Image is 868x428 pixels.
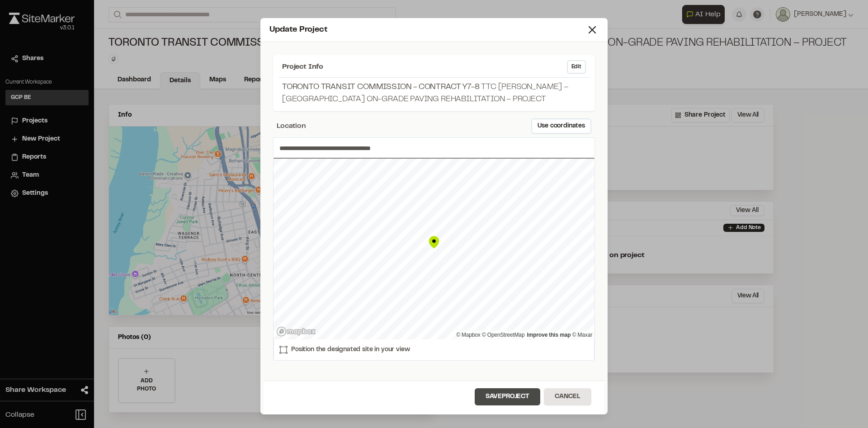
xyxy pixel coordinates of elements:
[427,235,441,249] div: Map marker
[282,84,479,91] span: Toronto Transit Commission - Contract Y7-8
[274,159,594,339] canvas: Map
[279,345,410,355] p: Position the designated site in your view
[276,326,316,337] a: Mapbox logo
[456,332,481,338] a: Mapbox
[482,332,525,338] a: OpenStreetMap
[572,332,592,338] a: Maxar
[277,121,306,132] span: Location
[269,24,586,36] div: Update Project
[282,81,586,106] p: TTC [PERSON_NAME] – [GEOGRAPHIC_DATA] On-Grade Paving Rehabilitation – Project
[567,60,586,74] button: Edit
[475,388,540,405] button: SaveProject
[282,61,323,72] span: Project Info
[531,118,591,134] button: Use coordinates
[544,388,591,405] button: Cancel
[527,332,571,338] a: Map feedback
